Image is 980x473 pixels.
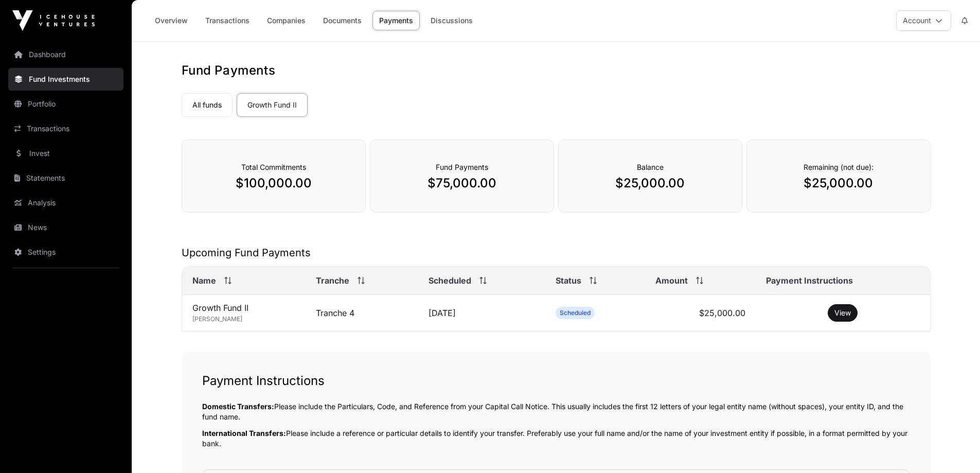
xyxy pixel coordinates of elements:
td: Tranche 4 [306,295,418,331]
span: Total Commitments [241,163,306,171]
button: Account [896,10,951,31]
p: $25,000.00 [579,175,721,191]
p: Please include the Particulars, Code, and Reference from your Capital Call Notice. This usually i... [202,401,910,422]
p: Please include a reference or particular details to identify your transfer. Preferably use your f... [202,428,910,449]
span: [PERSON_NAME] [192,315,242,323]
a: Overview [148,11,194,30]
span: Scheduled [429,274,471,287]
span: International Transfers: [202,429,286,437]
a: Fund Investments [8,68,123,91]
img: Icehouse Ventures Logo [12,10,95,31]
iframe: Chat Widget [929,424,980,473]
button: View [828,304,858,322]
a: Transactions [199,11,256,30]
a: Companies [260,11,312,30]
a: Statements [8,167,123,189]
a: Portfolio [8,93,123,115]
h1: Fund Payments [182,62,931,79]
a: Discussions [424,11,479,30]
td: Growth Fund II [182,295,306,331]
p: $25,000.00 [768,175,910,191]
a: Growth Fund II [237,93,308,117]
span: Tranche [316,274,349,287]
span: Fund Payments [436,163,488,171]
span: Status [556,274,581,287]
span: Scheduled [560,309,591,317]
span: Amount [655,274,688,287]
a: Documents [316,11,368,30]
h1: Payment Instructions [202,373,910,389]
span: Name [192,274,216,287]
a: News [8,216,123,239]
a: All funds [182,93,233,117]
a: Invest [8,142,123,165]
h2: Upcoming Fund Payments [182,246,931,260]
span: Remaining (not due): [804,163,874,171]
td: [DATE] [418,295,545,331]
p: $75,000.00 [391,175,533,191]
a: Dashboard [8,43,123,66]
a: Transactions [8,117,123,140]
span: Payment Instructions [766,274,853,287]
a: Settings [8,241,123,264]
span: $25,000.00 [699,308,745,318]
a: Payments [372,11,420,30]
span: Balance [637,163,664,171]
p: $100,000.00 [203,175,345,191]
a: Analysis [8,191,123,214]
span: Domestic Transfers: [202,402,274,411]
